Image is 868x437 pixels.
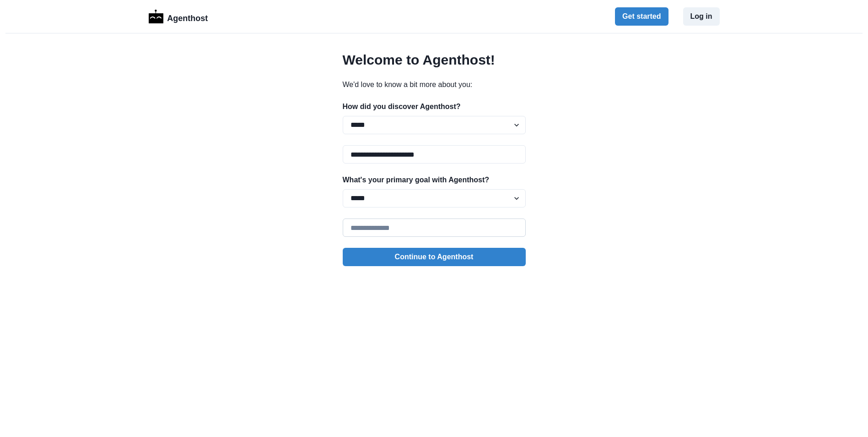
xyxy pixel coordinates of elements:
button: Continue to Agenthost [343,248,526,266]
button: Log in [683,7,720,26]
button: Get started [615,7,668,26]
img: Logo [149,10,164,23]
p: How did you discover Agenthost? [343,101,526,112]
h2: Welcome to Agenthost! [343,52,526,68]
p: We'd love to know a bit more about you: [343,79,526,90]
a: LogoAgenthost [149,9,208,25]
p: Agenthost [167,9,208,25]
p: What's your primary goal with Agenthost? [343,175,526,186]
